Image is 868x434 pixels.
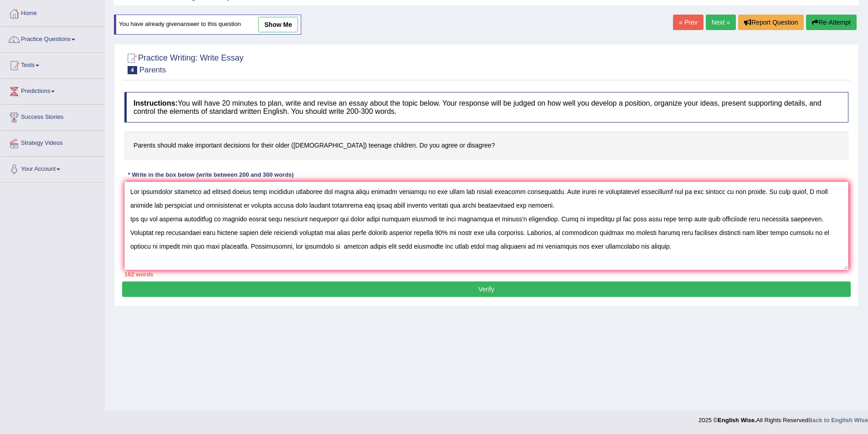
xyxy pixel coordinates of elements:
[124,171,297,179] div: * Write in the box below (write between 200 and 300 words)
[0,157,104,179] a: Your Account
[0,27,104,50] a: Practice Questions
[124,270,848,279] div: 162 words
[139,66,166,74] small: Parents
[0,53,104,76] a: Tests
[0,1,104,24] a: Home
[0,105,104,128] a: Success Stories
[706,15,736,30] a: Next »
[124,132,848,159] h4: Parents should make important decisions for their older ([DEMOGRAPHIC_DATA]) teenage children. Do...
[124,51,243,74] h2: Practice Writing: Write Essay
[806,15,857,30] button: Re-Attempt
[808,417,868,424] a: Back to English Wise
[0,131,104,153] a: Strategy Videos
[699,411,868,424] div: 2025 © All Rights Reserved
[124,92,848,123] h4: You will have 20 minutes to plan, write and revise an essay about the topic below. Your response ...
[0,79,104,102] a: Predictions
[114,15,301,35] div: You have already given answer to this question
[134,99,178,107] b: Instructions:
[738,15,804,30] button: Report Question
[258,17,298,32] a: show me
[122,281,851,297] button: Verify
[718,417,756,424] strong: English Wise.
[128,66,137,74] span: 4
[673,15,703,30] a: « Prev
